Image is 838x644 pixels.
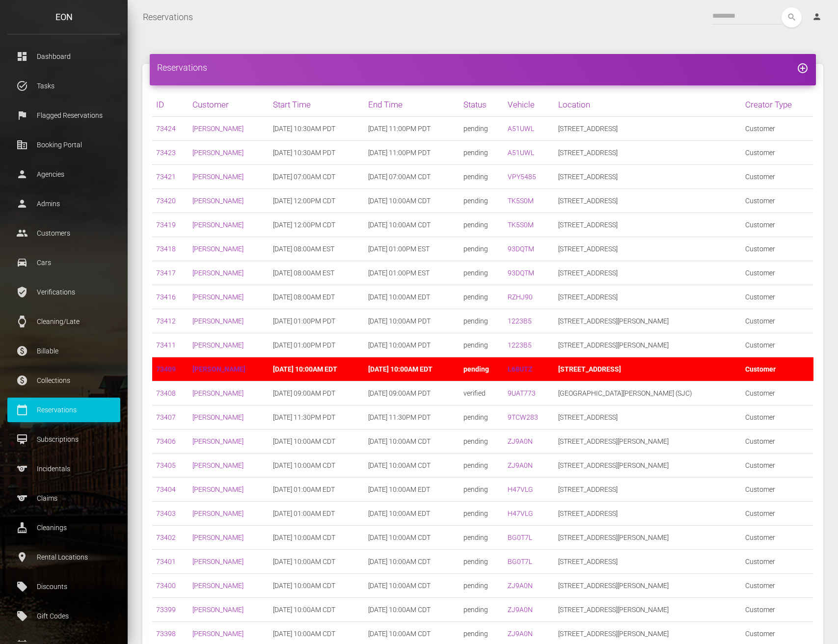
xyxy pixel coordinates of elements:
[269,598,364,622] td: [DATE] 10:00AM CDT
[15,491,113,506] p: Claims
[15,108,113,123] p: Flagged Reservations
[797,62,809,74] i: add_circle_outline
[554,429,742,454] td: [STREET_ADDRESS][PERSON_NAME]
[741,381,813,405] td: Customer
[460,526,504,550] td: pending
[554,333,742,357] td: [STREET_ADDRESS][PERSON_NAME]
[7,309,120,334] a: watch Cleaning/Late
[156,197,176,205] a: 73420
[15,373,113,388] p: Collections
[156,485,176,493] a: 73404
[15,344,113,358] p: Billable
[364,285,460,309] td: [DATE] 10:00AM EDT
[508,269,534,277] a: 93DQTM
[269,502,364,526] td: [DATE] 01:00AM EDT
[152,93,189,117] th: ID
[15,167,113,182] p: Agencies
[364,478,460,502] td: [DATE] 10:00AM EDT
[269,285,364,309] td: [DATE] 08:00AM EDT
[364,93,460,117] th: End Time
[7,162,120,187] a: person Agencies
[269,141,364,165] td: [DATE] 10:30AM PDT
[192,461,243,469] a: [PERSON_NAME]
[460,165,504,189] td: pending
[508,149,534,157] a: A51UWL
[192,221,243,229] a: [PERSON_NAME]
[192,582,243,590] a: [PERSON_NAME]
[554,93,742,117] th: Location
[460,117,504,141] td: pending
[192,317,243,325] a: [PERSON_NAME]
[554,381,742,405] td: [GEOGRAPHIC_DATA][PERSON_NAME] (SJC)
[741,117,813,141] td: Customer
[460,502,504,526] td: pending
[741,478,813,502] td: Customer
[192,365,245,373] a: [PERSON_NAME]
[7,221,120,245] a: people Customers
[15,461,113,476] p: Incidentals
[554,213,742,237] td: [STREET_ADDRESS]
[156,389,176,397] a: 73408
[192,510,243,517] a: [PERSON_NAME]
[156,558,176,565] a: 73401
[460,429,504,454] td: pending
[554,526,742,550] td: [STREET_ADDRESS][PERSON_NAME]
[364,117,460,141] td: [DATE] 11:00PM PDT
[15,255,113,270] p: Cars
[156,341,176,349] a: 73411
[7,368,120,393] a: paid Collections
[508,630,533,638] a: ZJ9A0N
[15,196,113,211] p: Admins
[508,317,532,325] a: 1223B5
[269,454,364,478] td: [DATE] 10:00AM CDT
[508,293,533,301] a: RZHJ90
[554,261,742,285] td: [STREET_ADDRESS]
[156,534,176,541] a: 73402
[508,558,532,565] a: BG0T7L
[741,574,813,598] td: Customer
[7,427,120,452] a: card_membership Subscriptions
[269,574,364,598] td: [DATE] 10:00AM CDT
[554,237,742,261] td: [STREET_ADDRESS]
[15,285,113,299] p: Verifications
[364,309,460,333] td: [DATE] 10:00AM PDT
[364,213,460,237] td: [DATE] 10:00AM CDT
[143,5,193,29] a: Reservations
[741,502,813,526] td: Customer
[156,510,176,517] a: 73403
[508,534,532,541] a: BG0T7L
[7,103,120,128] a: flag Flagged Reservations
[554,189,742,213] td: [STREET_ADDRESS]
[7,191,120,216] a: person Admins
[269,381,364,405] td: [DATE] 09:00AM PDT
[156,582,176,590] a: 73400
[156,149,176,157] a: 73423
[7,574,120,599] a: local_offer Discounts
[554,309,742,333] td: [STREET_ADDRESS][PERSON_NAME]
[15,402,113,417] p: Reservations
[504,93,554,117] th: Vehicle
[508,437,533,445] a: ZJ9A0N
[554,165,742,189] td: [STREET_ADDRESS]
[269,117,364,141] td: [DATE] 10:30AM PDT
[554,357,742,381] td: [STREET_ADDRESS]
[7,545,120,569] a: place Rental Locations
[364,429,460,454] td: [DATE] 10:00AM CDT
[156,606,176,614] a: 73399
[508,221,534,229] a: TK5S0M
[554,502,742,526] td: [STREET_ADDRESS]
[364,405,460,429] td: [DATE] 11:30PM PDT
[15,79,113,93] p: Tasks
[364,165,460,189] td: [DATE] 07:00AM CDT
[269,213,364,237] td: [DATE] 12:00PM CDT
[364,333,460,357] td: [DATE] 10:00AM PDT
[7,44,120,69] a: dashboard Dashboard
[15,550,113,564] p: Rental Locations
[741,550,813,574] td: Customer
[508,173,536,181] a: VPY5485
[15,137,113,152] p: Booking Portal
[15,226,113,241] p: Customers
[508,365,533,373] a: L68UTZ
[812,12,822,22] i: person
[554,574,742,598] td: [STREET_ADDRESS][PERSON_NAME]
